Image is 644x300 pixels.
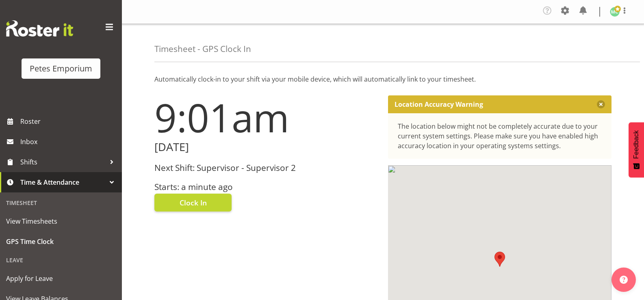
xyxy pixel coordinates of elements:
span: Feedback [633,130,640,159]
div: Leave [2,252,120,268]
span: Inbox [20,136,118,148]
p: Automatically clock-in to your shift via your mobile device, which will automatically link to you... [154,74,611,84]
span: Clock In [180,197,207,208]
a: View Timesheets [2,211,120,231]
h3: Starts: a minute ago [154,182,378,192]
p: Location Accuracy Warning [395,100,483,108]
button: Clock In [154,194,232,212]
img: melissa-cowen2635.jpg [610,7,620,17]
div: Timesheet [2,194,120,211]
span: Roster [20,115,118,127]
span: Shifts [20,156,106,168]
span: View Timesheets [6,215,116,227]
h4: Timesheet - GPS Clock In [154,44,251,54]
span: GPS Time Clock [6,235,116,248]
a: Apply for Leave [2,268,120,289]
button: Close message [597,100,605,108]
h1: 9:01am [154,95,378,139]
img: Rosterit website logo [6,20,73,37]
span: Apply for Leave [6,272,116,285]
img: help-xxl-2.png [620,276,628,284]
div: The location below might not be completely accurate due to your current system settings. Please m... [398,121,602,151]
div: Petes Emporium [30,63,92,75]
h3: Next Shift: Supervisor - Supervisor 2 [154,163,378,173]
button: Feedback - Show survey [629,122,644,177]
a: GPS Time Clock [2,231,120,252]
h2: [DATE] [154,141,378,153]
span: Time & Attendance [20,176,106,188]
